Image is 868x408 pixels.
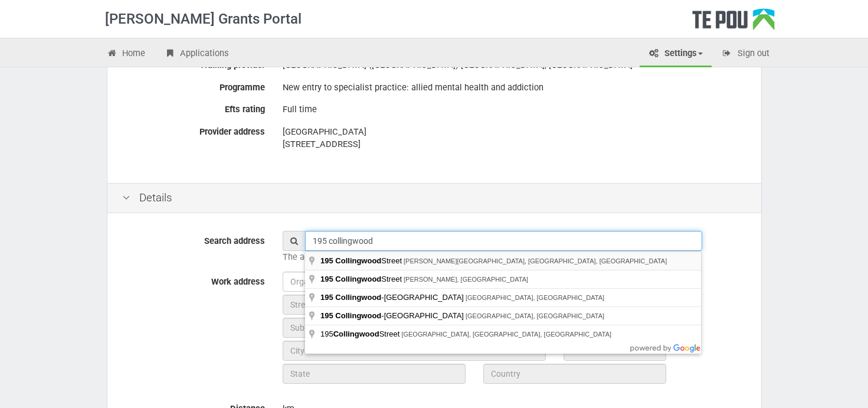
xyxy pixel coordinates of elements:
span: The address should start with the street number followed by the street name. [283,252,584,262]
label: Provider address [113,122,274,138]
input: Suburb [283,318,666,338]
label: Efts rating [113,99,274,116]
div: Details [107,183,761,213]
span: [GEOGRAPHIC_DATA], [GEOGRAPHIC_DATA] [466,312,604,319]
address: [GEOGRAPHIC_DATA] [STREET_ADDRESS] [283,126,746,151]
label: Programme [113,77,274,94]
span: [GEOGRAPHIC_DATA], [GEOGRAPHIC_DATA], [GEOGRAPHIC_DATA] [401,331,611,338]
span: 195 [320,256,333,265]
span: 195 Collingwood [320,311,381,320]
span: Collingwood [335,256,381,265]
input: City [283,341,546,361]
input: State [283,364,466,384]
span: -[GEOGRAPHIC_DATA] [320,311,466,320]
a: Settings [640,41,712,67]
span: Collingwood [335,275,381,283]
span: [GEOGRAPHIC_DATA], [GEOGRAPHIC_DATA] [466,294,604,301]
span: 195 Street [320,329,401,338]
span: Street [320,256,404,265]
span: Collingwood [333,329,379,338]
a: Applications [155,41,238,67]
label: Search address [113,231,274,247]
span: -[GEOGRAPHIC_DATA] [320,293,466,302]
input: Find the address by typing here... [305,231,702,251]
input: Organisation or building name [283,272,666,292]
span: 195 Collingwood [320,293,381,302]
label: Work address [113,272,274,288]
span: [PERSON_NAME][GEOGRAPHIC_DATA], [GEOGRAPHIC_DATA], [GEOGRAPHIC_DATA] [404,257,667,265]
a: Sign out [713,41,778,67]
span: [PERSON_NAME], [GEOGRAPHIC_DATA] [404,276,528,283]
div: Full time [283,99,746,120]
input: Country [483,364,666,384]
div: New entry to specialist practice: allied mental health and addiction [283,77,746,98]
div: Te Pou Logo [692,8,775,38]
input: Street number [283,295,385,315]
span: Street [320,275,404,283]
a: Home [98,41,155,67]
span: 195 [320,275,333,283]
